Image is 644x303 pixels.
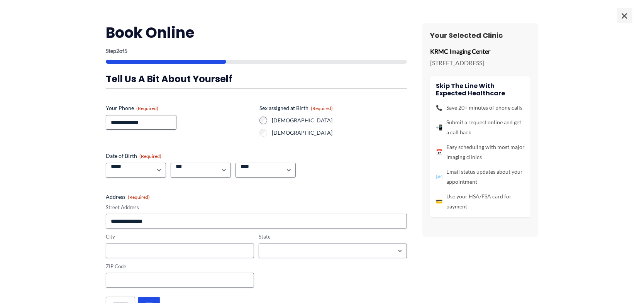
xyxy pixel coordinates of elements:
[436,147,442,157] span: 📅
[124,47,127,54] span: 5
[106,73,407,85] h3: Tell us a bit about yourself
[106,23,407,42] h2: Book Online
[106,104,253,112] label: Your Phone
[436,172,442,182] span: 📧
[139,153,161,159] span: (Required)
[272,117,407,124] label: [DEMOGRAPHIC_DATA]
[430,57,530,69] p: [STREET_ADDRESS]
[272,129,407,137] label: [DEMOGRAPHIC_DATA]
[436,191,525,212] li: Use your HSA/FSA card for payment
[436,117,525,137] li: Submit a request online and get a call back
[436,103,525,113] li: Save 20+ minutes of phone calls
[311,105,333,111] span: (Required)
[436,103,442,113] span: 📞
[106,204,407,211] label: Street Address
[106,263,254,270] label: ZIP Code
[116,47,119,54] span: 2
[136,105,158,111] span: (Required)
[259,104,333,112] legend: Sex assigned at Birth
[106,48,407,54] p: Step of
[259,233,407,240] label: State
[430,31,530,40] h3: Your Selected Clinic
[106,193,150,201] legend: Address
[106,152,161,160] legend: Date of Birth
[436,167,525,187] li: Email status updates about your appointment
[436,122,442,132] span: 📲
[436,82,525,97] h4: Skip the line with Expected Healthcare
[430,46,530,57] p: KRMC Imaging Center
[128,194,150,200] span: (Required)
[617,8,632,23] span: ×
[436,142,525,162] li: Easy scheduling with most major imaging clinics
[436,196,442,207] span: 💳
[106,233,254,240] label: City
